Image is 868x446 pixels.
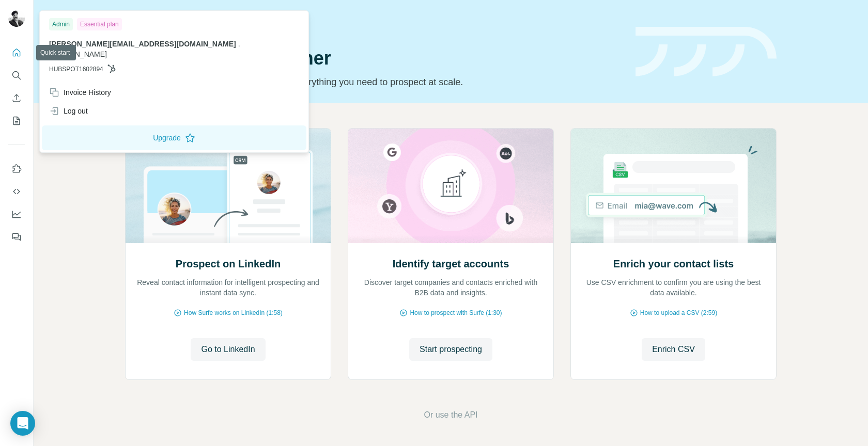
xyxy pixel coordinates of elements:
[49,40,236,48] span: [PERSON_NAME][EMAIL_ADDRESS][DOMAIN_NAME]
[424,409,477,421] button: Or use the API
[8,228,25,246] button: Feedback
[8,182,25,201] button: Use Surfe API
[201,343,255,356] span: Go to LinkedIn
[8,160,25,178] button: Use Surfe on LinkedIn
[8,111,25,130] button: My lists
[640,308,717,317] span: How to upload a CSV (2:59)
[359,277,543,298] p: Discover target companies and contacts enriched with B2B data and insights.
[8,205,25,224] button: Dashboard
[8,43,25,62] button: Quick start
[409,338,492,361] button: Start prospecting
[8,10,25,27] img: Avatar
[125,75,623,89] p: Pick your starting point and we’ll provide everything you need to prospect at scale.
[642,338,705,361] button: Enrich CSV
[125,129,331,243] img: Prospect on LinkedIn
[49,50,107,58] span: [DOMAIN_NAME]
[636,27,777,77] img: banner
[125,48,623,69] h1: Let’s prospect together
[184,308,283,317] span: How Surfe works on LinkedIn (1:58)
[8,66,25,85] button: Search
[238,40,240,48] span: .
[570,129,777,243] img: Enrich your contact lists
[191,338,265,361] button: Go to LinkedIn
[49,65,103,74] span: HUBSPOT1602894
[420,343,482,356] span: Start prospecting
[8,89,25,107] button: Enrich CSV
[613,257,734,271] h2: Enrich your contact lists
[49,87,111,98] div: Invoice History
[176,257,281,271] h2: Prospect on LinkedIn
[49,106,88,116] div: Log out
[410,308,502,317] span: How to prospect with Surfe (1:30)
[348,129,554,243] img: Identify target accounts
[10,411,35,436] div: Open Intercom Messenger
[136,277,320,298] p: Reveal contact information for intelligent prospecting and instant data sync.
[393,257,509,271] h2: Identify target accounts
[49,18,73,30] div: Admin
[652,343,695,356] span: Enrich CSV
[42,125,306,150] button: Upgrade
[581,277,766,298] p: Use CSV enrichment to confirm you are using the best data available.
[77,18,122,30] div: Essential plan
[125,19,623,29] div: Quick start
